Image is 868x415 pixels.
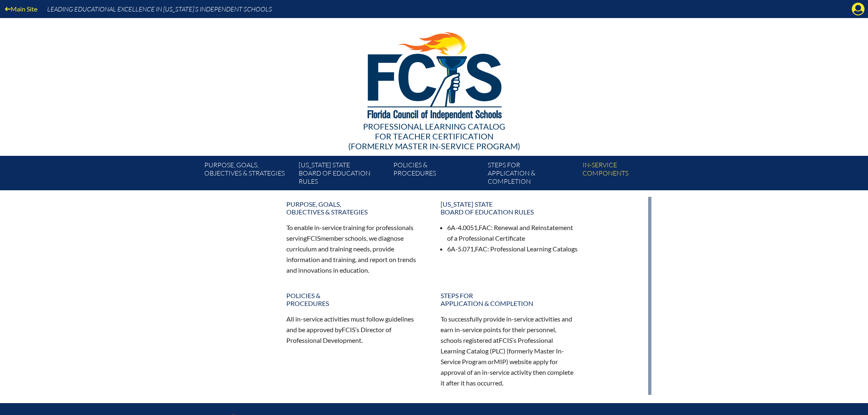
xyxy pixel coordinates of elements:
[342,326,355,333] span: FCIS
[441,314,578,388] p: To successfully provide in-service activities and earn in-service points for their personnel, sch...
[349,18,519,130] img: FCISlogo221.eps
[499,336,512,344] span: FCIS
[479,223,491,231] span: FAC
[201,159,295,190] a: Purpose, goals,objectives & strategies
[852,2,865,16] svg: Manage account
[436,288,583,310] a: Steps forapplication & completion
[579,159,674,190] a: In-servicecomponents
[286,222,424,275] p: To enable in-service training for professionals serving member schools, we diagnose curriculum an...
[475,245,487,253] span: FAC
[447,222,578,244] li: 6A-4.0051, : Renewal and Reinstatement of a Professional Certificate
[2,3,41,14] a: Main Site
[494,358,506,365] span: MIP
[447,244,578,254] li: 6A-5.071, : Professional Learning Catalogs
[484,159,579,190] a: Steps forapplication & completion
[492,347,503,355] span: PLC
[390,159,484,190] a: Policies &Procedures
[307,234,320,242] span: FCIS
[198,121,670,151] div: Professional Learning Catalog (formerly Master In-service Program)
[436,197,583,219] a: [US_STATE] StateBoard of Education rules
[375,131,493,141] span: for Teacher Certification
[286,314,424,346] p: All in-service activities must follow guidelines and be approved by ’s Director of Professional D...
[281,197,429,219] a: Purpose, goals,objectives & strategies
[281,288,429,310] a: Policies &Procedures
[295,159,390,190] a: [US_STATE] StateBoard of Education rules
